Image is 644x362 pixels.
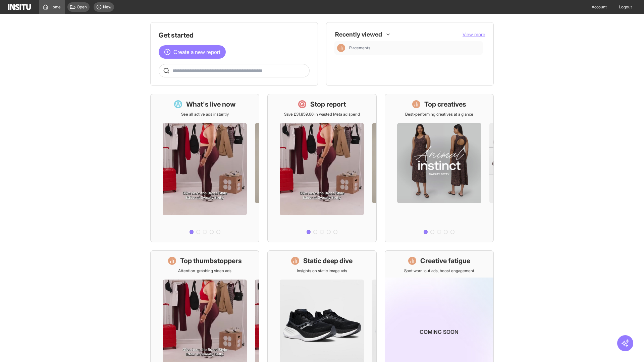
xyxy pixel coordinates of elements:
[50,4,61,10] span: Home
[150,94,259,242] a: What's live nowSee all active ads instantly
[267,94,376,242] a: Stop reportSave £31,859.66 in wasted Meta ad spend
[8,4,31,10] img: Logo
[173,48,220,56] span: Create a new report
[77,4,87,10] span: Open
[310,100,346,109] h1: Stop report
[337,44,345,52] div: Insights
[186,100,236,109] h1: What's live now
[463,32,485,37] span: View more
[405,112,473,117] p: Best-performing creatives at a glance
[178,268,231,274] p: Attention-grabbing video ads
[159,31,310,40] h1: Get started
[284,112,360,117] p: Save £31,859.66 in wasted Meta ad spend
[297,268,347,274] p: Insights on static image ads
[349,45,480,51] span: Placements
[303,256,353,265] h1: Static deep dive
[103,4,111,10] span: New
[349,45,370,51] span: Placements
[385,94,494,242] a: Top creativesBest-performing creatives at a glance
[463,31,485,38] button: View more
[181,112,229,117] p: See all active ads instantly
[424,100,466,109] h1: Top creatives
[159,45,226,59] button: Create a new report
[180,256,242,265] h1: Top thumbstoppers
